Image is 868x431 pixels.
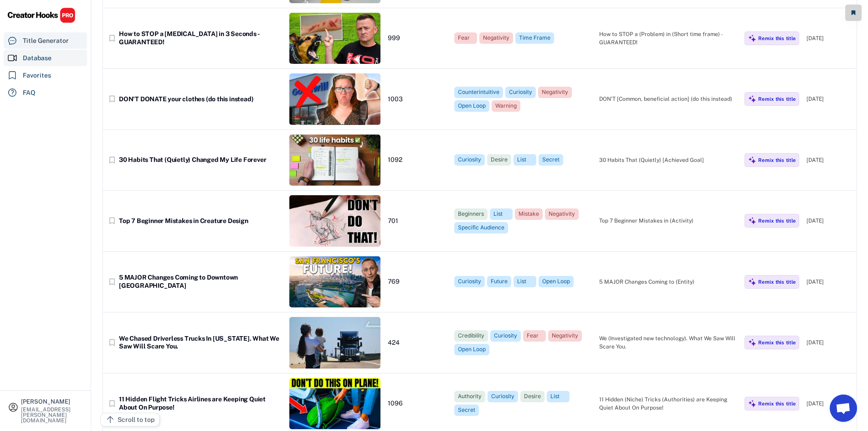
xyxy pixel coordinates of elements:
button: bookmark_border [108,277,117,286]
div: We (Investigated new technology). What We Saw Will Scare You. [599,334,737,351]
div: Database [23,53,51,63]
div: DON'T DONATE your clothes (do this instead) [119,95,282,104]
img: thumbnail%20%2846%29.jpg [289,13,380,64]
div: Curiosity [509,88,532,96]
img: MagicMajor%20%28Purple%29.svg [748,338,756,347]
div: 5 MAJOR Changes Coming to Downtown [GEOGRAPHIC_DATA] [119,274,282,290]
div: Remix this title [758,96,796,102]
button: bookmark_border [108,156,117,165]
button: bookmark_border [108,34,117,43]
div: List [517,278,533,286]
div: Remix this title [758,157,796,163]
div: 1003 [388,95,447,104]
div: Top 7 Beginner Mistakes in (Activity) [599,217,737,225]
div: [DATE] [806,34,852,42]
div: Future [491,278,508,286]
div: Secret [542,156,560,164]
div: Secret [458,406,475,414]
div: Title Generator [23,36,69,46]
img: thumbnail%20%2818%29.jpg [289,317,380,369]
div: Remix this title [758,339,796,346]
div: [PERSON_NAME] [21,399,83,405]
div: Top 7 Beginner Mistakes in Creature Design [119,217,282,225]
div: [DATE] [806,217,852,225]
div: How to STOP a (Problem) in (Short time frame) - GUARANTEED! [599,30,737,47]
img: thumbnail%20%2855%29.jpg [289,256,380,308]
div: 769 [388,278,447,286]
img: thumbnail%20%2835%29.jpg [289,135,380,186]
div: 424 [388,339,447,347]
div: [DATE] [806,278,852,286]
img: thumbnail%20%2857%29.jpg [289,73,380,125]
div: Time Frame [519,34,550,42]
img: CHPRO%20Logo.svg [7,7,76,23]
div: 11 Hidden (Niche) Tricks (Authorities) are Keeping Quiet About On Purpose! [599,395,737,412]
div: 999 [388,34,447,42]
div: Warning [495,102,517,110]
img: MagicMajor%20%28Purple%29.svg [748,278,756,286]
div: DON'T [Common, beneficial action] (do this instead) [599,95,737,103]
div: Open Loop [542,278,570,286]
button: bookmark_border [108,94,117,104]
div: Counterintuitive [458,88,499,96]
div: Negativity [483,34,509,42]
div: Curiosity [458,278,481,286]
div: Remix this title [758,218,796,224]
div: [DATE] [806,400,852,408]
button: bookmark_border [108,399,117,408]
div: List [517,156,533,164]
div: Curiosity [458,156,481,164]
button: bookmark_border [108,338,117,347]
div: Desire [524,393,541,400]
div: How to STOP a [MEDICAL_DATA] in 3 Seconds - GUARANTEED! [119,30,282,46]
div: Curiosity [491,393,514,400]
div: 1092 [388,156,447,164]
img: thumbnail%20%2852%29.jpg [289,378,380,430]
img: MagicMajor%20%28Purple%29.svg [748,95,756,103]
div: Beginners [458,210,484,218]
div: Scroll to top [118,415,154,425]
div: Fear [527,332,542,340]
div: [EMAIL_ADDRESS][PERSON_NAME][DOMAIN_NAME] [21,407,83,423]
img: MagicMajor%20%28Purple%29.svg [748,156,756,164]
div: Remix this title [758,400,796,407]
div: Negativity [552,332,578,340]
div: Favorites [23,71,51,80]
div: FAQ [23,88,36,98]
div: We Chased Driverless Trucks In [US_STATE]. What We Saw Will Scare You. [119,335,282,351]
div: Negativity [542,88,568,96]
div: Fear [458,34,473,42]
img: thumbnail%20%2859%29.jpg [289,195,380,247]
div: 701 [388,217,447,225]
div: Negativity [549,210,575,218]
div: Specific Audience [458,224,504,232]
div: Mistake [519,210,539,218]
img: MagicMajor%20%28Purple%29.svg [748,34,756,42]
div: List [550,393,566,400]
div: [DATE] [806,338,852,347]
div: Curiosity [494,332,517,340]
div: Remix this title [758,35,796,42]
img: MagicMajor%20%28Purple%29.svg [748,400,756,408]
div: Desire [491,156,508,164]
div: 1096 [388,400,447,408]
div: Authority [458,393,482,400]
div: Credibility [458,332,484,340]
a: Open chat [830,395,857,422]
div: Open Loop [458,102,486,110]
div: 30 Habits That (Quietly) [Achieved Goal] [599,156,737,164]
div: [DATE] [806,95,852,103]
div: [DATE] [806,156,852,164]
div: 30 Habits That (Quietly) Changed My Life Forever [119,156,282,164]
img: MagicMajor%20%28Purple%29.svg [748,217,756,225]
div: List [493,210,509,218]
button: bookmark_border [108,216,117,225]
div: 5 MAJOR Changes Coming to (Entity) [599,278,737,286]
div: Open Loop [458,346,486,353]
